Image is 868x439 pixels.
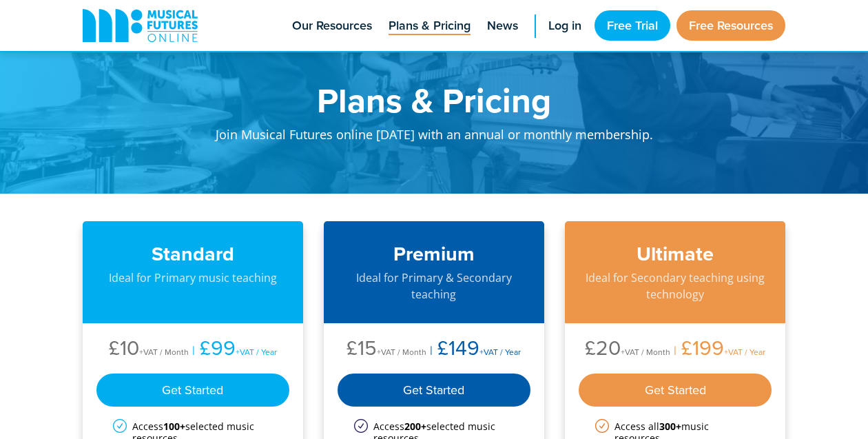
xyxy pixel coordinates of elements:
h3: Standard [96,242,289,266]
p: Ideal for Primary & Secondary teaching [338,269,530,303]
li: £99 [189,337,277,363]
span: +VAT / Month [377,346,426,358]
h1: Plans & Pricing [165,83,703,117]
span: +VAT / Month [139,346,189,358]
div: Get Started [338,374,530,407]
li: £149 [426,337,521,363]
div: Get Started [96,374,289,407]
li: £20 [585,337,670,363]
strong: 200+ [404,420,426,433]
strong: 100+ [163,420,185,433]
span: Plans & Pricing [389,17,471,35]
li: £10 [109,337,189,363]
a: Free Resources [676,10,785,41]
span: +VAT / Year [236,346,277,358]
span: +VAT / Year [724,346,765,358]
a: Free Trial [595,10,670,41]
div: Get Started [579,374,772,407]
strong: 300+ [659,420,681,433]
p: Join Musical Futures online [DATE] with an annual or monthly membership. [165,117,703,159]
span: Our Resources [292,17,372,35]
p: Ideal for Secondary teaching using technology [579,269,772,303]
h3: Premium [338,242,530,266]
li: £199 [670,337,765,363]
h3: Ultimate [579,242,772,266]
span: +VAT / Year [479,346,521,358]
span: News [487,17,518,35]
p: Ideal for Primary music teaching [96,269,289,286]
span: Log in [548,17,581,35]
span: +VAT / Month [621,346,670,358]
li: £15 [347,337,426,363]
